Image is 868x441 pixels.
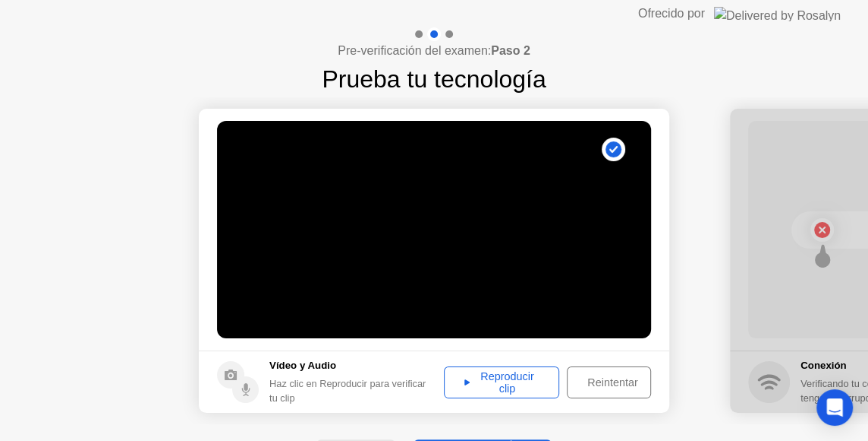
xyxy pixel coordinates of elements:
[572,376,653,389] div: Reintentar
[714,7,841,21] img: Delivered by Rosalyn
[491,44,530,57] b: Paso 2
[449,370,554,395] div: Reproducir clip
[338,42,530,60] h4: Pre-verificación del examen:
[269,376,436,405] div: Haz clic en Reproducir para verificar tu clip
[322,61,546,97] h1: Prueba tu tecnología
[567,366,651,398] button: Reintentar
[444,366,559,398] button: Reproducir clip
[638,5,705,23] div: Ofrecido por
[816,389,853,426] div: Open Intercom Messenger
[269,358,436,373] h5: Vídeo y Audio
